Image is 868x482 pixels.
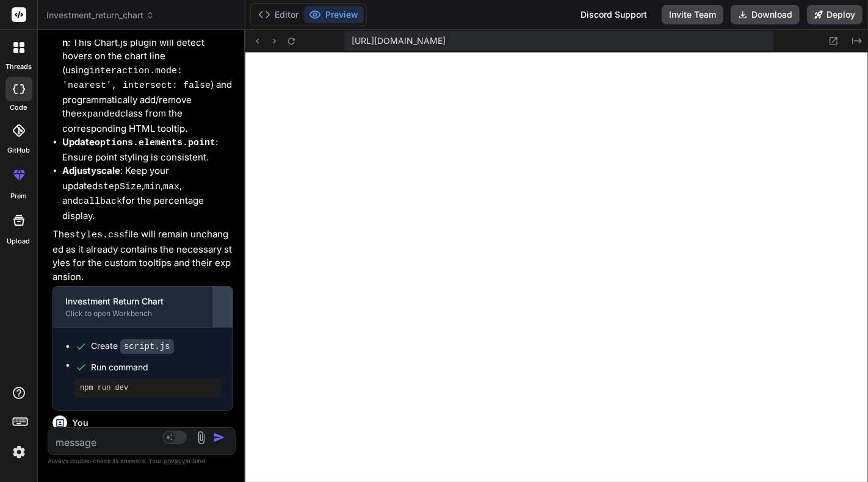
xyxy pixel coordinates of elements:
pre: npm run dev [80,383,215,393]
code: interaction.mode: 'nearest', intersect: false [62,66,211,92]
button: Preview [304,6,364,23]
li: : Ensure point styling is consistent. [62,135,233,164]
code: max [163,182,179,192]
p: Always double-check its answers. Your in Bind [48,455,236,467]
li: : Keep your updated , , , and for the percentage display. [62,164,233,223]
strong: Update [62,136,215,148]
code: styles.css [70,230,125,240]
div: Create [91,340,174,353]
label: Upload [7,236,31,246]
span: [URL][DOMAIN_NAME] [352,35,446,47]
strong: Implement plugin [62,21,230,48]
span: privacy [164,457,186,464]
strong: Adjust scale [62,165,120,176]
label: threads [5,62,32,72]
button: Invite Team [662,5,723,24]
img: icon [213,431,225,444]
label: prem [10,191,27,201]
label: GitHub [7,145,30,156]
span: investment_return_chart [46,9,154,21]
code: callback [78,196,122,207]
button: Editor [253,6,304,23]
button: Deploy [807,5,863,24]
h6: You [72,417,89,429]
img: settings [9,442,29,462]
label: code [10,103,27,113]
code: options.elements.point [95,138,215,148]
iframe: Preview [245,52,868,482]
code: y [91,167,96,177]
span: Run command [91,361,220,373]
button: Download [731,5,800,24]
div: Discord Support [573,5,654,24]
code: script.js [120,339,174,354]
code: stepSize [98,182,142,192]
li: : This Chart.js plugin will detect hovers on the chart line (using ) and programmatically add/rem... [62,21,233,135]
button: Investment Return ChartClick to open Workbench [53,287,212,327]
code: expanded [76,109,120,120]
div: Click to open Workbench [65,309,200,318]
p: The file will remain unchanged as it already contains the necessary styles for the custom tooltip... [52,228,233,284]
div: Investment Return Chart [65,295,200,308]
img: attachment [194,431,208,445]
code: min [144,182,161,192]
